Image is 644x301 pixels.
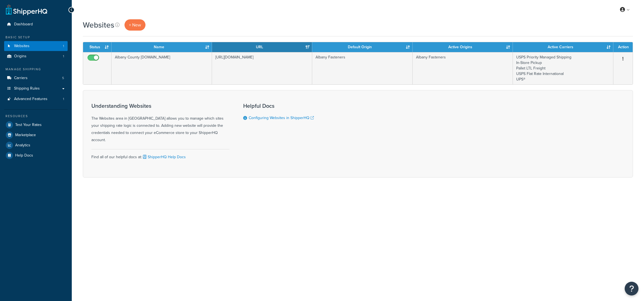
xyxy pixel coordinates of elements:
li: Carriers [4,73,68,83]
h3: Helpful Docs [243,103,314,109]
a: Dashboard [4,19,68,29]
h3: Understanding Websites [91,103,229,109]
div: The Websites area in [GEOGRAPHIC_DATA] allows you to manage which sites your shipping rate logic ... [91,103,229,144]
h1: Websites [83,20,114,30]
th: Default Origin: activate to sort column ascending [312,42,413,52]
button: Open Resource Center [625,282,638,295]
div: Basic Setup [4,35,68,40]
a: Origins 1 [4,51,68,61]
div: Resources [4,114,68,119]
th: URL: activate to sort column ascending [212,42,312,52]
span: 1 [63,97,64,101]
span: Marketplace [15,133,36,138]
span: Advanced Features [14,97,47,101]
span: Help Docs [15,153,33,158]
span: Dashboard [14,22,33,27]
th: Status: activate to sort column ascending [83,42,112,52]
td: Albany Fasteners [312,52,413,84]
th: Name: activate to sort column ascending [112,42,212,52]
span: Analytics [15,143,30,148]
span: Shipping Rules [14,86,40,91]
th: Active Origins: activate to sort column ascending [413,42,513,52]
a: Marketplace [4,130,68,140]
a: Configuring Websites in ShipperHQ [249,115,314,121]
a: Help Docs [4,150,68,160]
th: Active Carriers: activate to sort column ascending [513,42,613,52]
span: Test Your Rates [15,123,42,127]
a: + New [124,19,145,31]
a: Analytics [4,140,68,150]
div: Manage Shipping [4,67,68,72]
a: Carriers 5 [4,73,68,83]
a: ShipperHQ Help Docs [142,154,186,160]
a: Test Your Rates [4,120,68,130]
span: + New [129,22,141,28]
a: Websites 1 [4,41,68,51]
a: ShipperHQ Home [6,4,47,15]
td: [URL][DOMAIN_NAME] [212,52,312,84]
li: Websites [4,41,68,51]
span: 1 [63,54,64,59]
li: Advanced Features [4,94,68,104]
span: Origins [14,54,26,59]
th: Action [613,42,633,52]
td: Albany Fasteners [413,52,513,84]
li: Origins [4,51,68,61]
span: 5 [62,76,64,80]
span: 1 [63,44,64,49]
td: Albany County [DOMAIN_NAME] [112,52,212,84]
td: USPS Priority Managed Shipping In-Store Pickup Pallet LTL Freight USPS Flat Rate International UPS® [513,52,613,84]
a: Advanced Features 1 [4,94,68,104]
span: Websites [14,44,30,49]
span: Carriers [14,76,28,80]
a: Shipping Rules [4,84,68,94]
div: Find all of our helpful docs at: [91,149,229,161]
